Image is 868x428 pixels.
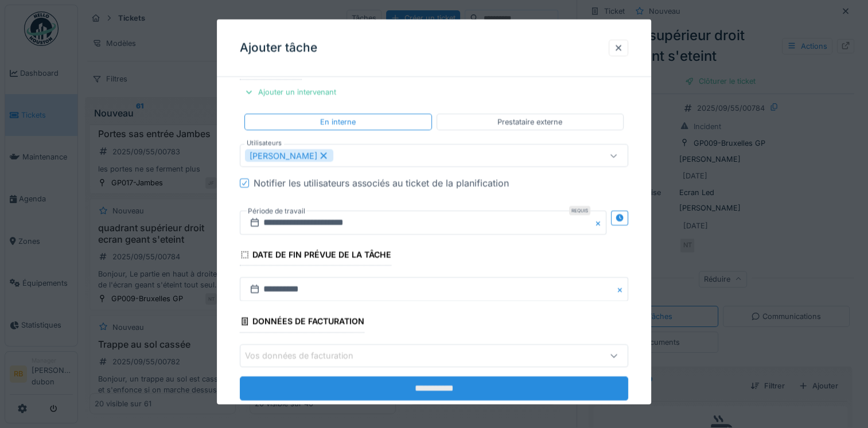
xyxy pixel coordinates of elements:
div: Assigner à [240,60,302,79]
label: Utilisateurs [244,138,284,148]
h3: Ajouter tâche [240,41,317,55]
div: Prestataire externe [497,116,562,127]
button: Close [616,277,628,301]
div: Notifier les utilisateurs associés au ticket de la planification [254,176,509,190]
div: Date de fin prévue de la tâche [240,246,391,266]
div: Données de facturation [240,313,364,332]
button: Close [594,211,606,235]
label: Période de travail [247,205,306,217]
div: Ajouter un intervenant [240,84,341,100]
div: [PERSON_NAME] [245,149,333,162]
div: En interne [320,116,356,127]
div: Requis [569,206,590,215]
div: Vos données de facturation [245,349,369,361]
